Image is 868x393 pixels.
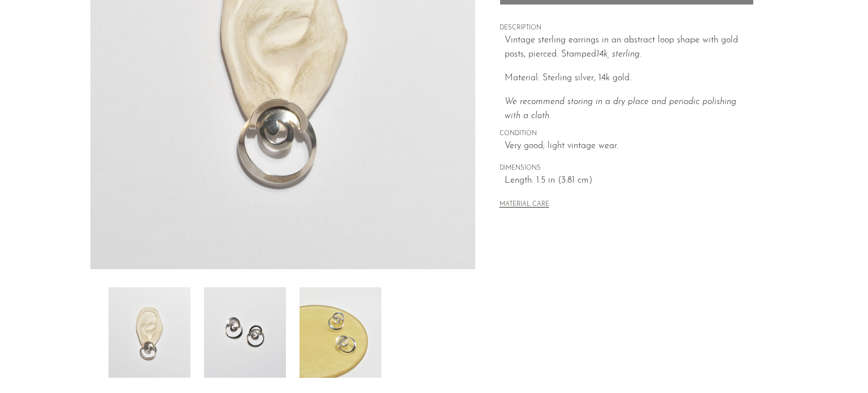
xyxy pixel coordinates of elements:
[108,287,190,378] img: Sterling Loop Earrings
[300,287,381,378] img: Sterling Loop Earrings
[204,287,286,378] img: Sterling Loop Earrings
[596,50,641,59] em: 14k, sterling.
[505,97,736,121] i: We recommend storing in a dry place and periodic polishing with a cloth.
[500,23,754,33] span: DESCRIPTION
[500,201,549,209] button: MATERIAL CARE
[505,139,754,154] span: Very good; light vintage wear.
[505,33,754,62] p: Vintage sterling earrings in an abstract loop shape with gold posts, pierced. Stamped
[505,174,754,188] span: Length: 1.5 in (3.81 cm)
[500,163,754,174] span: DIMENSIONS
[505,71,754,86] p: Material: Sterling silver, 14k gold.
[500,129,754,139] span: CONDITION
